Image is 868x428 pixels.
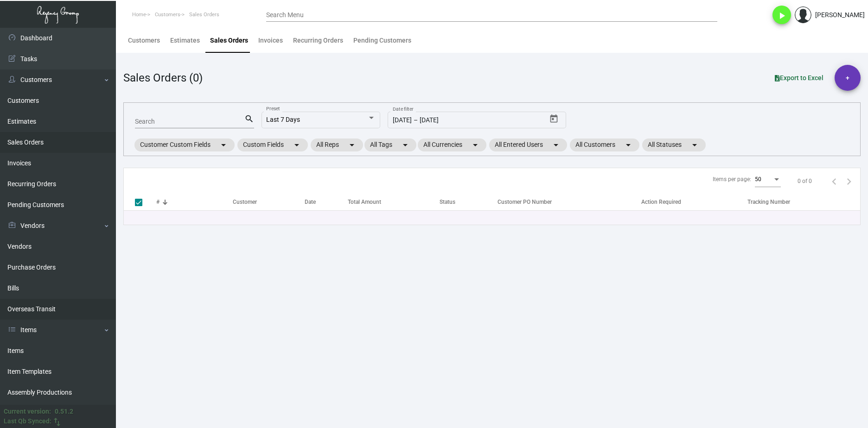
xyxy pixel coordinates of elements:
[4,407,51,416] div: Current version:
[414,117,418,124] span: –
[305,198,316,206] div: Date
[815,10,865,20] div: [PERSON_NAME]
[353,36,411,45] div: Pending Customers
[134,138,235,151] mat-chip: Customer Custom Fields
[776,10,787,21] i: play_arrow
[798,177,812,185] div: 0 of 0
[400,139,411,151] mat-icon: arrow_drop_down
[489,138,567,151] mat-chip: All Entered Users
[775,74,823,82] span: Export to Excel
[348,198,440,206] div: Total Amount
[311,138,363,151] mat-chip: All Reps
[641,198,747,206] div: Action Required
[237,138,308,151] mat-chip: Custom Fields
[498,198,641,206] div: Customer PO Number
[233,198,304,206] div: Customer
[842,174,856,189] button: Next page
[498,198,552,206] div: Customer PO Number
[747,198,790,206] div: Tracking Number
[155,12,180,18] span: Customers
[689,139,700,151] mat-icon: arrow_drop_down
[570,138,639,151] mat-chip: All Customers
[364,138,416,151] mat-chip: All Tags
[767,69,831,86] button: Export to Excel
[210,36,248,45] div: Sales Orders
[772,6,791,24] button: play_arrow
[642,138,706,151] mat-chip: All Statuses
[755,176,781,183] mat-select: Items per page:
[305,198,348,206] div: Date
[244,113,254,125] mat-icon: search
[440,198,493,206] div: Status
[755,176,761,183] span: 50
[348,198,381,206] div: Total Amount
[291,139,302,151] mat-icon: arrow_drop_down
[4,416,51,426] div: Last Qb Synced:
[846,65,849,91] span: +
[795,6,811,23] img: admin@bootstrapmaster.com
[440,198,455,206] div: Status
[547,112,562,126] button: Open calendar
[218,139,229,151] mat-icon: arrow_drop_down
[835,65,861,91] button: +
[550,139,562,151] mat-icon: arrow_drop_down
[641,198,681,206] div: Action Required
[623,139,634,151] mat-icon: arrow_drop_down
[156,198,160,206] div: #
[827,174,842,189] button: Previous page
[713,175,751,183] div: Items per page:
[156,198,233,206] div: #
[189,12,219,18] span: Sales Orders
[258,36,283,45] div: Invoices
[266,116,300,123] span: Last 7 Days
[293,36,343,45] div: Recurring Orders
[170,36,200,45] div: Estimates
[418,138,486,151] mat-chip: All Currencies
[128,36,160,45] div: Customers
[747,198,860,206] div: Tracking Number
[233,198,257,206] div: Customer
[346,139,357,151] mat-icon: arrow_drop_down
[393,117,412,124] input: Start date
[55,407,73,416] div: 0.51.2
[420,117,495,124] input: End date
[132,12,146,18] span: Home
[470,139,481,151] mat-icon: arrow_drop_down
[123,69,203,86] div: Sales Orders (0)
